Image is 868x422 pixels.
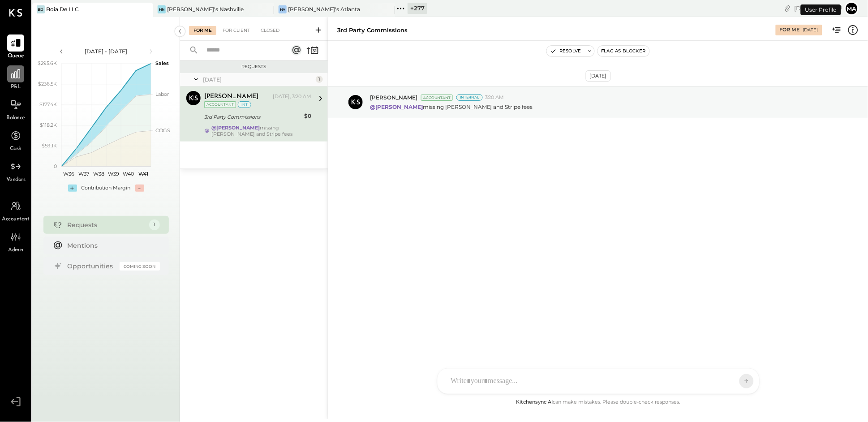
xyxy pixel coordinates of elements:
text: W36 [63,171,74,177]
div: $0 [304,112,311,121]
div: [PERSON_NAME]'s Nashville [167,5,244,13]
a: Admin [0,228,31,254]
text: W37 [78,171,89,177]
div: Requests [68,220,145,229]
div: [DATE] [586,70,611,82]
div: 3rd Party Commissions [204,112,301,121]
div: For Me [780,26,800,34]
div: - [135,185,144,192]
span: [PERSON_NAME] [370,94,417,101]
div: 1 [316,76,323,83]
text: $118.2K [40,122,57,128]
span: Admin [8,246,23,254]
div: Requests [185,64,323,70]
a: Accountant [0,198,31,224]
text: Labor [155,91,169,97]
div: + 277 [408,3,427,14]
div: Contribution Margin [82,185,131,192]
div: 3rd Party Commissions [337,26,408,34]
button: Ma [845,1,859,16]
text: W38 [93,171,104,177]
span: Accountant [2,215,30,224]
span: Vendors [6,176,26,184]
div: + [68,185,77,192]
button: Resolve [547,46,584,56]
div: Accountant [421,95,453,101]
div: HN [158,5,166,13]
p: missing [PERSON_NAME] and Stripe fees [370,103,533,111]
text: $236.5K [38,81,57,87]
a: Queue [0,34,31,60]
a: Cash [0,127,31,153]
div: [DATE] - [DATE] [68,47,144,55]
span: P&L [11,83,21,91]
div: int [238,101,251,108]
div: User Profile [801,4,841,15]
a: P&L [0,65,31,91]
text: 0 [54,163,57,169]
div: BD [37,5,45,13]
div: Internal [456,94,483,101]
div: missing [PERSON_NAME] and Stripe fees [211,125,311,137]
text: $59.1K [42,142,57,149]
div: Mentions [68,241,155,250]
span: Balance [6,114,25,122]
span: Cash [10,145,21,153]
div: copy link [783,4,792,13]
button: Flag as Blocker [598,46,649,56]
div: Accountant [204,101,236,108]
text: W39 [108,171,119,177]
div: HA [279,5,287,13]
span: 3:20 AM [485,94,504,101]
text: $295.6K [38,60,57,66]
div: [PERSON_NAME] [204,92,258,101]
text: W41 [138,171,148,177]
div: 1 [149,220,160,230]
strong: @[PERSON_NAME] [370,103,423,110]
div: Coming Soon [120,262,160,271]
text: Sales [155,60,169,66]
text: $177.4K [39,101,57,108]
div: Opportunities [68,262,115,271]
span: Queue [8,52,24,60]
a: Balance [0,96,31,122]
text: W40 [123,171,134,177]
strong: @[PERSON_NAME] [211,125,260,131]
div: [DATE] [795,4,842,13]
div: Boia De LLC [46,5,79,13]
div: For Me [189,26,216,35]
text: COGS [155,127,170,133]
div: [DATE] [203,76,314,83]
div: For Client [218,26,254,35]
div: Closed [256,26,284,35]
div: [PERSON_NAME]'s Atlanta [288,5,360,13]
div: [DATE], 3:20 AM [273,93,311,100]
a: Vendors [0,158,31,184]
div: [DATE] [803,27,818,33]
